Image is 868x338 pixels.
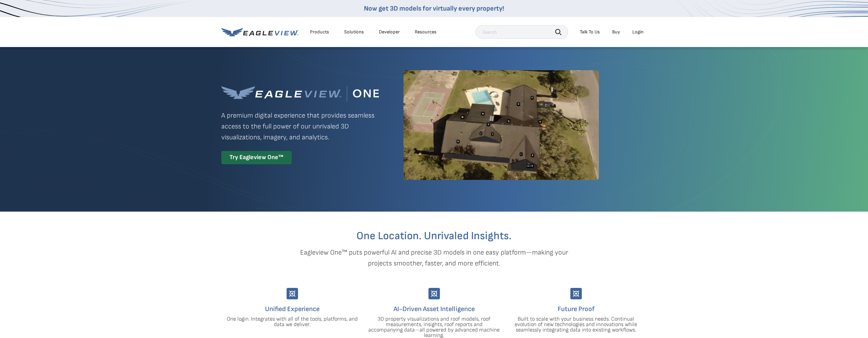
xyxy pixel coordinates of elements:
img: Eagleview One™ [221,86,379,102]
a: Now get 3D models for virtually every property! [364,4,504,13]
div: Try Eagleview One™ [221,151,292,164]
h4: Future Proof [510,304,642,314]
p: Eagleview One™ puts powerful AI and precise 3D models in one easy platform—making your projects s... [288,247,580,269]
a: Developer [379,29,400,35]
a: Buy [612,29,620,35]
h2: One Location. Unrivaled Insights. [226,231,642,242]
img: Group-9744.svg [428,288,440,299]
h4: AI-Driven Asset Intelligence [368,304,500,314]
h4: Unified Experience [226,304,358,314]
p: Built to scale with your business needs. Continual evolution of new technologies and innovations ... [510,317,642,333]
div: Login [632,29,644,35]
div: Products [310,29,329,35]
img: Group-9744.svg [570,288,582,299]
img: Group-9744.svg [286,288,298,299]
p: One login. Integrates with all of the tools, platforms, and data we deliver. [226,317,358,327]
p: A premium digital experience that provides seamless access to the full power of our unrivaled 3D ... [221,110,379,143]
div: Talk To Us [580,29,600,35]
input: Search [475,25,568,39]
div: Solutions [344,29,364,35]
div: Resources [415,29,437,35]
